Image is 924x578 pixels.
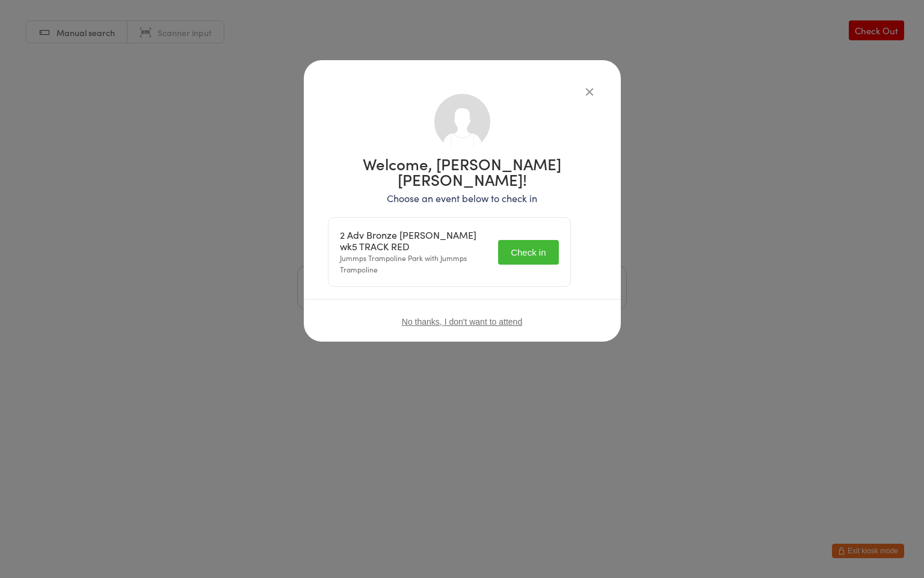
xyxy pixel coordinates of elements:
div: 2 Adv Bronze [PERSON_NAME] wk5 TRACK RED [340,229,491,252]
h1: Welcome, [PERSON_NAME] [PERSON_NAME]! [328,156,597,187]
img: no_photo.png [434,94,490,150]
p: Choose an event below to check in [328,191,597,205]
button: Check in [498,240,558,265]
button: No thanks, I don't want to attend [402,317,522,327]
div: Jummps Trampoline Park with Jummps Trampoline [340,229,491,275]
